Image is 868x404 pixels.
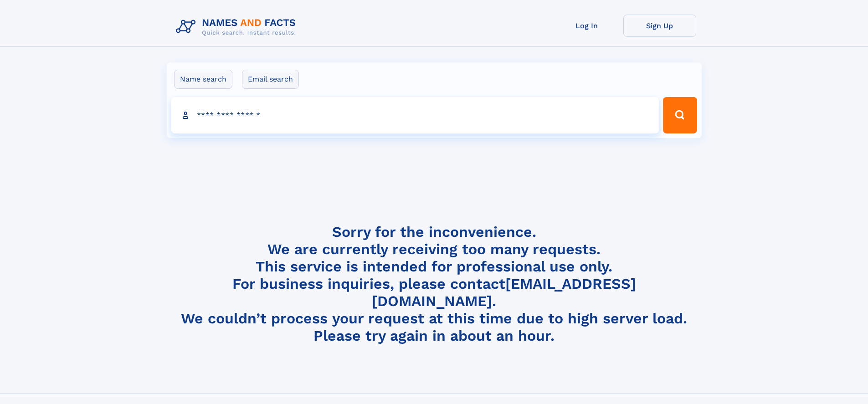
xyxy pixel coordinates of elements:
[171,97,659,133] input: search input
[372,275,636,310] a: [EMAIL_ADDRESS][DOMAIN_NAME]
[623,15,696,37] a: Sign Up
[663,97,697,133] button: Search Button
[550,15,623,37] a: Log In
[172,223,696,345] h4: Sorry for the inconvenience. We are currently receiving too many requests. This service is intend...
[242,70,299,89] label: Email search
[174,70,232,89] label: Name search
[172,15,303,39] img: Logo Names and Facts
